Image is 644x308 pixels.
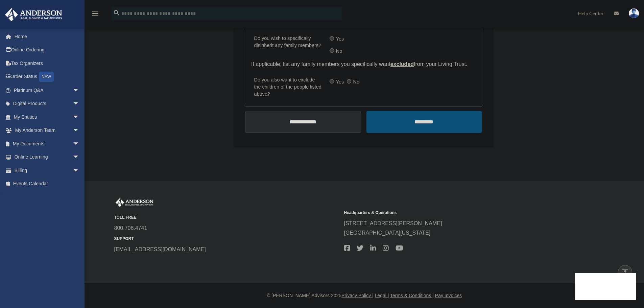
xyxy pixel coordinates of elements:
[5,150,90,164] a: Online Learningarrow_drop_down
[351,77,362,88] label: No
[73,110,86,124] span: arrow_drop_down
[114,198,155,207] img: Anderson Advisors Platinum Portal
[114,214,339,221] small: TOLL FREE
[5,124,90,137] a: My Anderson Teamarrow_drop_down
[334,77,347,88] label: Yes
[344,220,442,226] a: [STREET_ADDRESS][PERSON_NAME]
[5,43,90,57] a: Online Ordering
[435,293,462,298] a: Pay Invoices
[621,268,629,276] i: vertical_align_top
[73,137,86,151] span: arrow_drop_down
[390,293,434,298] a: Terms & Conditions |
[334,34,347,45] label: Yes
[3,8,64,21] img: Anderson Advisors Platinum Portal
[344,209,569,216] small: Headquarters & Operations
[114,235,339,242] small: SUPPORT
[5,110,90,124] a: My Entitiesarrow_drop_down
[344,230,431,236] a: [GEOGRAPHIC_DATA][US_STATE]
[5,30,90,43] a: Home
[114,246,206,252] a: [EMAIL_ADDRESS][DOMAIN_NAME]
[5,164,90,177] a: Billingarrow_drop_down
[5,84,90,97] a: Platinum Q&Aarrow_drop_down
[91,12,99,18] a: menu
[375,293,389,298] a: Legal |
[73,150,86,164] span: arrow_drop_down
[39,72,54,82] div: NEW
[5,177,90,191] a: Events Calendar
[113,9,120,17] i: search
[114,225,147,231] a: 800.706.4741
[251,76,324,99] label: Do you also want to exclude the children of the people listed above?
[5,70,90,84] a: Order StatusNEW
[73,84,86,97] span: arrow_drop_down
[251,34,324,58] label: Do you wish to specifically disinherit any family members?
[618,265,632,279] a: vertical_align_top
[390,61,414,67] u: excluded
[91,9,99,18] i: menu
[629,8,639,18] img: User Pic
[251,60,476,69] div: If applicable, list any family members you specifically want from your Living Trust.
[5,137,90,150] a: My Documentsarrow_drop_down
[85,291,644,300] div: © [PERSON_NAME] Advisors 2025
[334,46,345,57] label: No
[73,124,86,138] span: arrow_drop_down
[73,164,86,177] span: arrow_drop_down
[5,56,90,70] a: Tax Organizers
[341,293,374,298] a: Privacy Policy |
[73,97,86,111] span: arrow_drop_down
[5,97,90,111] a: Digital Productsarrow_drop_down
